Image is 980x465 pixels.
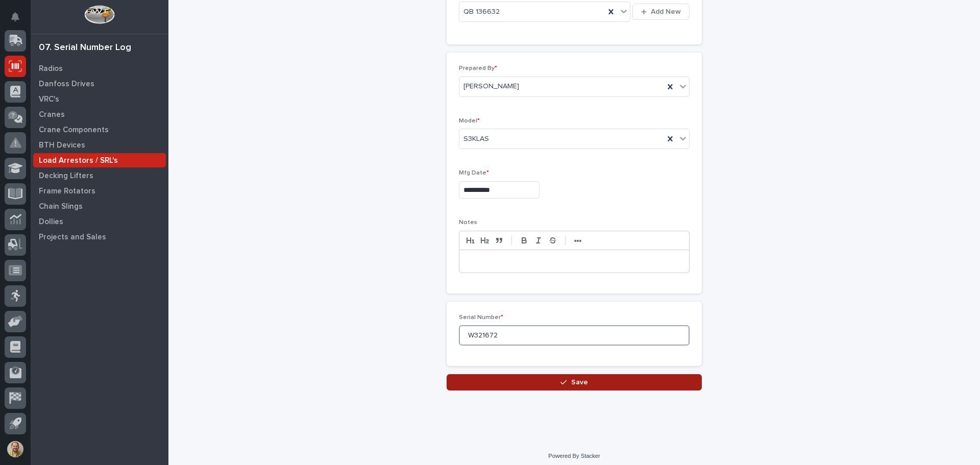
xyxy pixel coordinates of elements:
span: Model [459,118,480,124]
img: Workspace Logo [84,5,114,24]
a: Dollies [31,214,168,229]
button: Add New [632,4,690,20]
span: [PERSON_NAME] [463,81,519,92]
p: Crane Components [39,126,109,135]
span: Add New [651,7,681,16]
a: Crane Components [31,122,168,137]
span: Serial Number [459,314,503,321]
div: 07. Serial Number Log [39,42,131,54]
p: Radios [39,64,63,74]
p: Dollies [39,217,63,227]
span: QB 136632 [463,7,500,17]
p: Decking Lifters [39,172,93,181]
p: BTH Devices [39,141,85,150]
span: Notes [459,219,477,226]
strong: ••• [574,237,582,245]
p: Frame Rotators [39,187,95,196]
a: Radios [31,61,168,76]
a: BTH Devices [31,137,168,153]
a: Projects and Sales [31,229,168,244]
div: Notifications [13,12,26,29]
a: Load Arrestors / SRL's [31,153,168,168]
a: Chain Slings [31,199,168,214]
a: Cranes [31,107,168,122]
a: Danfoss Drives [31,76,168,91]
button: users-avatar [5,438,26,460]
p: Projects and Sales [39,233,106,242]
span: Mfg Date [459,170,489,176]
button: Save [447,374,702,390]
a: Powered By Stacker [548,453,600,459]
button: ••• [571,234,585,247]
a: VRC's [31,91,168,107]
a: Decking Lifters [31,168,168,183]
p: Danfoss Drives [39,80,94,89]
p: VRC's [39,95,59,104]
p: Chain Slings [39,202,83,211]
a: Frame Rotators [31,183,168,199]
span: Prepared By [459,65,497,71]
p: Cranes [39,110,65,119]
span: Save [571,378,588,387]
p: Load Arrestors / SRL's [39,156,118,165]
span: S3KLAS [463,134,489,144]
button: Notifications [5,6,26,28]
